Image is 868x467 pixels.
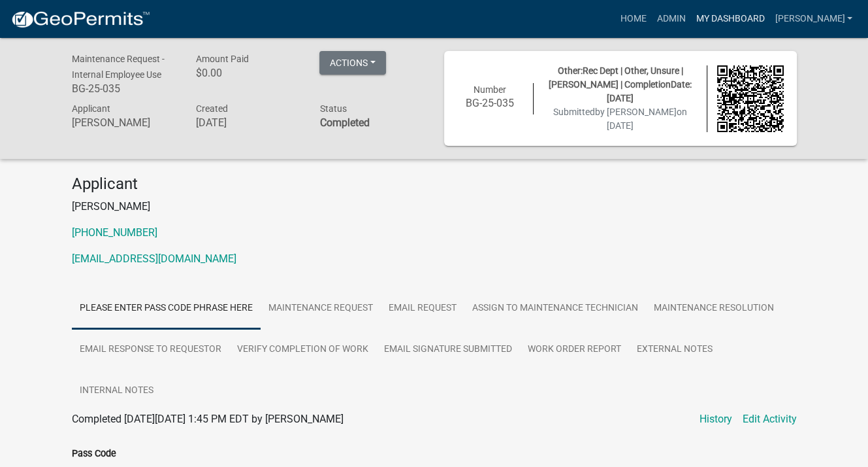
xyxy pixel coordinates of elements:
[195,116,300,129] h6: [DATE]
[72,449,116,458] label: Pass Code
[381,288,464,330] a: Email Request
[72,54,165,80] span: Maintenance Request - Internal Employee Use
[651,7,690,31] a: Admin
[72,370,161,412] a: Internal Notes
[72,116,176,129] h6: [PERSON_NAME]
[72,103,110,114] span: Applicant
[319,116,369,129] strong: Completed
[699,411,732,427] a: History
[457,97,524,109] h6: BG-25-035
[474,84,506,95] span: Number
[717,65,784,132] img: QR code
[195,67,300,79] h6: $0.00
[72,288,261,330] a: Please Enter Pass Code Phrase Here
[376,329,520,371] a: Email Signature Submitted
[319,103,346,114] span: Status
[464,288,646,330] a: Assign to Maintenance Technician
[72,252,236,265] a: [EMAIL_ADDRESS][DOMAIN_NAME]
[319,51,386,75] button: Actions
[72,199,797,215] p: [PERSON_NAME]
[549,65,692,103] span: Other:Rec Dept | Other, Unsure | [PERSON_NAME] | CompletionDate: [DATE]
[72,226,157,239] a: [PHONE_NUMBER]
[520,329,629,371] a: Work Order Report
[72,329,229,371] a: Email Response to Requestor
[629,329,720,371] a: External Notes
[195,54,248,64] span: Amount Paid
[72,175,797,194] h4: Applicant
[261,288,381,330] a: Maintenance Request
[72,82,176,95] h6: BG-25-035
[690,7,769,31] a: My Dashboard
[743,411,797,427] a: Edit Activity
[553,107,687,131] span: Submitted on [DATE]
[229,329,376,371] a: Verify Completion of work
[769,7,858,31] a: [PERSON_NAME]
[615,7,651,31] a: Home
[72,413,344,425] span: Completed [DATE][DATE] 1:45 PM EDT by [PERSON_NAME]
[646,288,782,330] a: Maintenance Resolution
[195,103,227,114] span: Created
[595,107,677,117] span: by [PERSON_NAME]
